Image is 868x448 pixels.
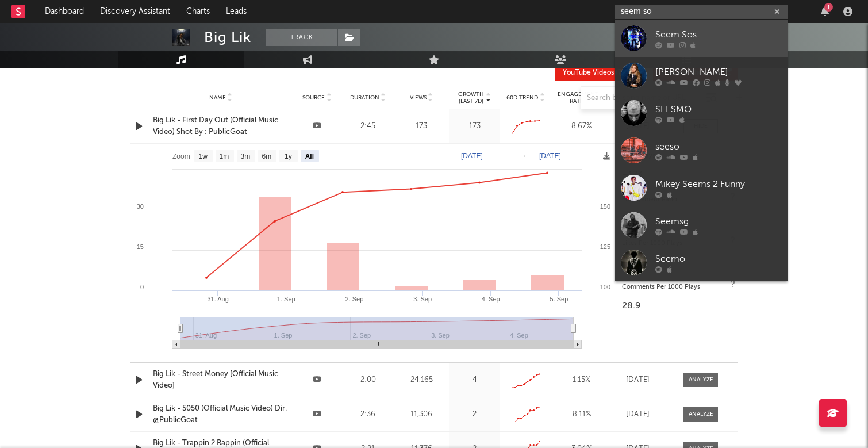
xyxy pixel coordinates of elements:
[452,374,497,386] div: 4
[614,409,660,420] div: [DATE]
[622,281,732,294] div: Comments Per 1000 Plays
[655,102,782,116] div: SEESMO
[655,65,782,79] div: [PERSON_NAME]
[539,152,561,160] text: [DATE]
[655,28,782,41] div: Seem Sos
[563,70,627,76] span: ( 71 )
[615,5,788,19] input: Search for artists
[615,169,788,206] a: Mikey Seems 2 Funny
[266,29,337,46] button: Track
[207,296,228,303] text: 31. Aug
[824,3,833,12] div: 1
[615,244,788,281] a: Seemo
[563,70,614,76] span: YouTube Videos
[615,94,788,132] a: SEESMO
[220,152,229,160] text: 1m
[262,152,272,160] text: 6m
[153,369,289,391] a: Big Lik - Street Money [Official Music Video]
[397,121,447,132] div: 173
[397,409,447,420] div: 11,306
[413,296,432,303] text: 3. Sep
[600,203,610,210] text: 150
[137,203,144,210] text: 30
[153,115,289,137] a: Big Lik - First Day Out (Official Music Video) Shot By : PublicGoat
[655,140,782,154] div: seeso
[554,409,609,420] div: 8.11 %
[622,299,732,313] div: 28.9
[581,94,702,103] input: Search by song name or URL
[655,215,782,228] div: Seemsg
[345,374,391,386] div: 2:00
[153,403,289,426] a: Big Lik - 5050 (Official Music Video) Dir. @PublicGoat
[461,152,483,160] text: [DATE]
[482,296,500,303] text: 4. Sep
[345,409,391,420] div: 2:36
[615,57,788,94] a: [PERSON_NAME]
[554,374,609,386] div: 1.15 %
[600,243,610,250] text: 125
[277,296,295,303] text: 1. Sep
[615,20,788,57] a: Seem Sos
[452,121,497,132] div: 173
[550,296,569,303] text: 5. Sep
[821,7,829,16] button: 1
[554,121,609,132] div: 8.67 %
[140,284,144,290] text: 0
[452,409,497,420] div: 2
[199,152,208,160] text: 1w
[520,152,527,160] text: →
[614,121,660,132] div: [DATE]
[305,152,314,160] text: All
[614,374,660,386] div: [DATE]
[241,152,251,160] text: 3m
[137,243,144,250] text: 15
[600,284,610,290] text: 100
[615,132,788,169] a: seeso
[345,121,391,132] div: 2:45
[655,177,782,191] div: Mikey Seems 2 Funny
[204,29,251,46] div: Big Lik
[555,65,644,81] button: YouTube Videos(71)
[345,296,364,303] text: 2. Sep
[285,152,292,160] text: 1y
[172,152,190,160] text: Zoom
[397,374,447,386] div: 24,165
[615,206,788,244] a: Seemsg
[655,252,782,266] div: Seemo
